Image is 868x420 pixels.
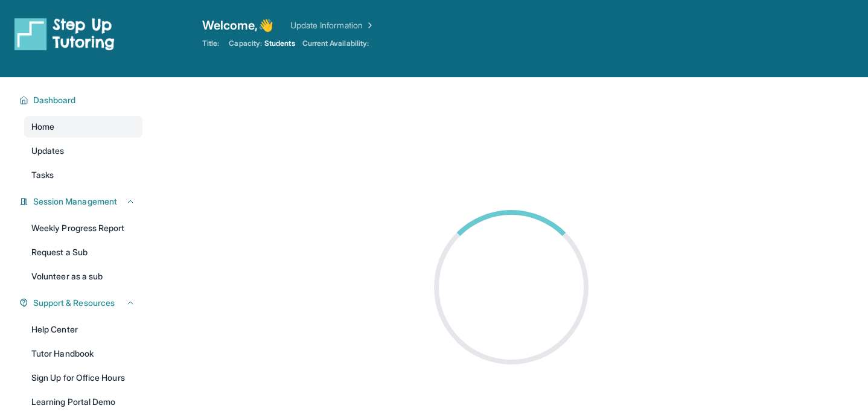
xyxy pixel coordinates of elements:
[264,39,295,48] span: Students
[290,19,375,31] a: Update Information
[31,121,54,133] span: Home
[31,169,54,181] span: Tasks
[24,140,142,162] a: Updates
[33,297,115,309] span: Support & Resources
[33,196,117,208] span: Session Management
[24,241,142,263] a: Request a Sub
[24,164,142,186] a: Tasks
[24,343,142,364] a: Tutor Handbook
[202,39,219,48] span: Title:
[202,17,273,34] span: Welcome, 👋
[24,391,142,413] a: Learning Portal Demo
[24,319,142,340] a: Help Center
[24,116,142,138] a: Home
[24,217,142,239] a: Weekly Progress Report
[302,39,369,48] span: Current Availability:
[33,94,76,106] span: Dashboard
[28,94,135,106] button: Dashboard
[24,266,142,287] a: Volunteer as a sub
[28,297,135,309] button: Support & Resources
[14,17,115,51] img: logo
[24,367,142,389] a: Sign Up for Office Hours
[363,19,375,31] img: Chevron Right
[31,145,65,157] span: Updates
[229,39,262,48] span: Capacity:
[28,196,135,208] button: Session Management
